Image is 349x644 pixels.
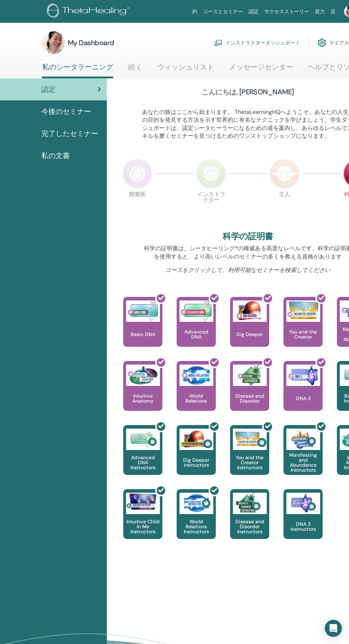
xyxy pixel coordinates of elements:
span: 完了したセミナー [41,128,98,139]
p: Dig Deeper Instructors [177,457,216,467]
a: DNA 3 DNA 3 [283,361,323,425]
p: Advanced DNA Instructors [123,455,162,470]
img: You and the Creator [286,300,320,320]
div: Open Intercom Messenger [325,620,342,637]
img: Disease and Disorder Instructors [233,493,267,514]
p: Dig Deeper [234,332,266,337]
img: Disease and Disorder [233,365,267,386]
p: DNA 3 Instructors [283,522,323,532]
a: Advanced DNA Instructors Advanced DNA Instructors [123,425,162,489]
h2: 科学の証明書 [223,231,273,242]
p: World Relations [177,393,216,403]
a: Dig Deeper Instructors Dig Deeper Instructors [177,425,216,489]
a: You and the Creator Instructors You and the Creator Instructors [230,425,269,489]
span: 今後のセミナー [41,106,91,117]
p: You and the Creator [283,329,323,339]
p: Manifesting and Abundance Instructors [283,452,323,472]
a: Basic DNA Basic DNA [123,297,162,361]
a: 資力 [312,5,328,18]
a: インストラクターダッシュボード [214,35,300,51]
a: 約 [189,5,200,18]
p: Advanced DNA [177,329,216,339]
img: Manifesting and Abundance Instructors [286,429,320,450]
img: default.jpg [42,31,65,54]
a: Disease and Disorder Disease and Disorder [230,361,269,425]
a: Dig Deeper Dig Deeper [230,297,269,361]
p: 主人 [270,192,299,221]
img: DNA 3 Instructors [286,493,320,514]
img: Advanced DNA Instructors [126,429,160,450]
p: You and the Creator Instructors [230,455,269,470]
a: Intuitive Child In Me Instructors Intuitive Child In Me Instructors [123,489,162,553]
img: Intuitive Anatomy [126,365,160,386]
a: DNA 3 Instructors DNA 3 Instructors [283,489,323,553]
a: Intuitive Anatomy Intuitive Anatomy [123,361,162,425]
p: Intuitive Anatomy [123,393,162,403]
p: Intuitive Child In Me Instructors [123,519,162,534]
a: 続く [128,63,142,77]
h3: My Dashboard [68,38,114,48]
img: Master [270,159,299,189]
a: World Relations World Relations [177,361,216,425]
img: Practitioner [123,159,152,189]
img: Instructor [196,159,226,189]
img: Dig Deeper Instructors [179,429,213,450]
img: World Relations Instructors [179,493,213,514]
p: Disease and Disorder Instructors [230,519,269,534]
span: 私の文書 [41,150,70,161]
img: chalkboard-teacher.svg [214,40,223,46]
a: Disease and Disorder Instructors Disease and Disorder Instructors [230,489,269,553]
a: 認証 [246,5,261,18]
img: Intuitive Child In Me Instructors [126,493,160,510]
a: サクセスストーリー [261,5,312,18]
a: ウィッシュリスト [157,63,214,77]
a: World Relations Instructors World Relations Instructors [177,489,216,553]
a: 私のシータラーニング [42,63,113,78]
img: Basic DNA [126,300,160,322]
a: 店 [328,5,338,18]
img: World Relations [179,365,213,386]
img: DNA 3 [286,365,320,386]
p: 開業医 [123,192,152,221]
img: cog.svg [318,37,326,49]
h3: こんにちは, [PERSON_NAME] [202,87,294,97]
p: World Relations Instructors [177,519,216,534]
img: You and the Creator Instructors [233,429,267,450]
img: Advanced DNA [179,300,213,322]
img: Dig Deeper [233,300,267,322]
p: Disease and Disorder [230,393,269,403]
a: Manifesting and Abundance Instructors Manifesting and Abundance Instructors [283,425,323,489]
a: メッセージセンター [229,63,293,77]
a: Advanced DNA Advanced DNA [177,297,216,361]
span: 認定 [41,84,56,95]
a: コースとセミナー [200,5,246,18]
img: logo.png [47,4,132,20]
a: You and the Creator You and the Creator [283,297,323,361]
p: インストラクター [196,192,226,221]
